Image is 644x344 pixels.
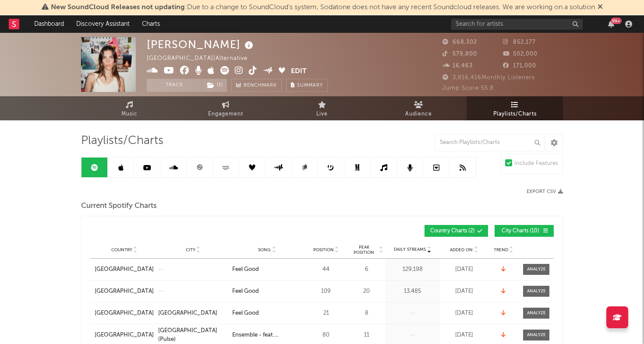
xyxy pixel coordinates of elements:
button: Edit [291,66,307,77]
span: Country Charts ( 2 ) [430,228,475,234]
a: [GEOGRAPHIC_DATA] (Pulse) [158,326,228,344]
div: Feel Good [232,265,259,274]
div: [PERSON_NAME] [147,37,255,52]
a: Engagement [177,96,274,120]
div: 109 [306,287,346,296]
button: City Charts(10) [495,225,554,237]
span: Audience [405,109,432,119]
span: Playlists/Charts [493,109,537,119]
a: Feel Good [232,265,302,274]
span: Trend [494,247,508,253]
span: Daily Streams [394,246,426,253]
span: Added On [450,247,473,253]
a: Audience [370,96,467,120]
div: [DATE] [442,287,486,296]
span: Music [121,109,138,119]
a: [GEOGRAPHIC_DATA] [95,265,154,274]
span: Live [316,109,328,119]
span: ( 1 ) [202,79,227,92]
button: 99+ [608,21,614,28]
span: Song [258,247,271,253]
a: Live [274,96,370,120]
a: Feel Good [232,287,302,296]
div: [GEOGRAPHIC_DATA] | Alternative [147,53,258,64]
span: : Due to a change to SoundCloud's system, Sodatone does not have any recent Soundcloud releases. ... [51,4,595,11]
a: Feel Good [232,309,302,318]
div: [GEOGRAPHIC_DATA] [158,309,217,318]
span: Country [111,247,132,253]
span: 579,800 [442,51,477,57]
a: [GEOGRAPHIC_DATA] [95,287,154,296]
a: Dashboard [28,15,70,33]
div: 44 [306,265,346,274]
div: [DATE] [442,265,486,274]
div: Feel Good [232,309,259,318]
div: 8 [350,309,383,318]
button: Country Charts(2) [425,225,488,237]
button: Track [147,79,202,92]
a: Benchmark [231,79,282,92]
div: 13,485 [387,287,438,296]
span: Playlists/Charts [81,136,163,146]
a: [GEOGRAPHIC_DATA] [158,309,228,318]
a: Discovery Assistant [70,15,136,33]
input: Search for artists [451,19,583,30]
div: 11 [350,331,383,340]
div: 6 [350,265,383,274]
div: Include Features [514,158,558,169]
span: Benchmark [244,81,277,91]
div: 99 + [611,18,622,24]
span: City Charts ( 10 ) [500,228,541,234]
span: 3,816,416 Monthly Listeners [442,75,535,81]
div: Feel Good [232,287,259,296]
input: Search Playlists/Charts [435,134,545,151]
span: Position [313,247,334,253]
div: [DATE] [442,309,486,318]
div: 80 [306,331,346,340]
span: New SoundCloud Releases not updating [51,4,185,11]
span: City [186,247,195,253]
a: [GEOGRAPHIC_DATA] [95,309,154,318]
button: (1) [202,79,227,92]
span: Engagement [208,109,243,119]
span: Peak Position [350,245,378,255]
a: Ensemble - feat. [PERSON_NAME] [232,331,302,340]
a: [GEOGRAPHIC_DATA] [95,331,154,340]
a: Charts [136,15,166,33]
span: 502,000 [503,51,538,57]
span: 852,177 [503,39,536,45]
span: Current Spotify Charts [81,201,157,211]
span: Summary [297,83,323,88]
a: Playlists/Charts [467,96,563,120]
span: Dismiss [598,4,603,11]
span: 171,000 [503,63,536,69]
button: Export CSV [527,189,563,194]
div: [DATE] [442,331,486,340]
span: Jump Score: 55.8 [442,85,494,91]
div: 20 [350,287,383,296]
div: 21 [306,309,346,318]
span: 668,302 [442,39,477,45]
span: 16,463 [442,63,473,69]
div: 129,198 [387,265,438,274]
button: Summary [286,79,328,92]
a: Music [81,96,177,120]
